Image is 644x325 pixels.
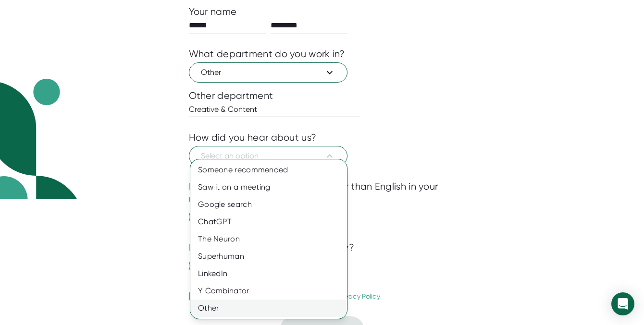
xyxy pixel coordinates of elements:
div: ChatGPT [190,213,347,230]
div: Open Intercom Messenger [611,292,634,315]
div: Other [190,300,347,317]
div: Saw it on a meeting [190,179,347,196]
div: LinkedIn [190,265,347,282]
div: The Neuron [190,230,347,248]
div: Y Combinator [190,282,347,300]
div: Someone recommended [190,161,347,179]
div: Superhuman [190,248,347,265]
div: Google search [190,196,347,213]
